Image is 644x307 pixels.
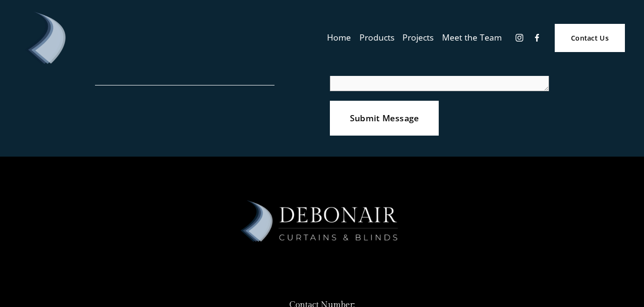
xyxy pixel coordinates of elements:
[19,11,72,64] img: Debonair | Curtains, Blinds, Shutters &amp; Awnings
[402,30,433,46] a: Projects
[442,30,502,46] a: Meet the Team
[515,33,524,42] a: Instagram
[359,30,394,46] a: folder dropdown
[359,30,394,45] span: Products
[350,112,419,124] span: Submit Message
[327,30,351,46] a: Home
[330,101,438,136] button: Submit MessageSubmit Message
[555,24,624,52] a: Contact Us
[532,33,542,42] a: Facebook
